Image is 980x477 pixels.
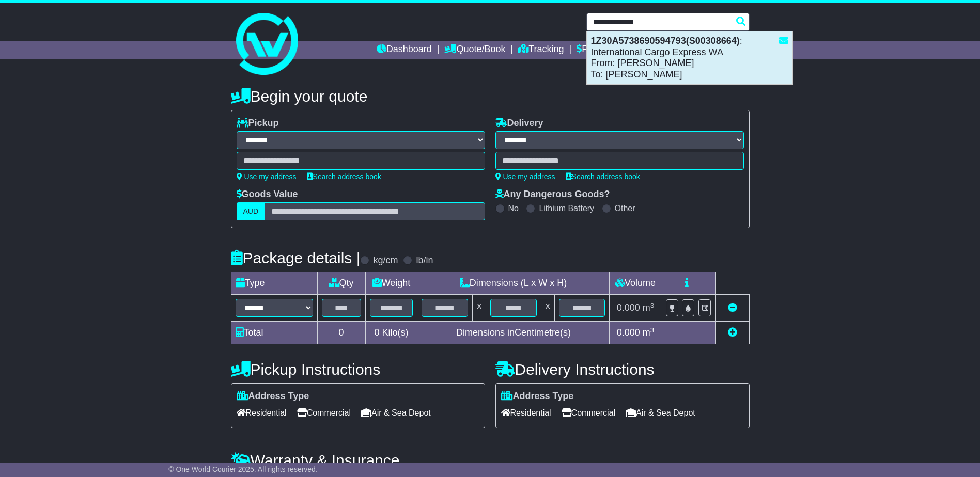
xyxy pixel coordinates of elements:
[231,361,485,378] h4: Pickup Instructions
[643,327,655,338] span: m
[650,301,655,309] sup: 3
[365,272,417,295] td: Weight
[617,303,640,313] span: 0.000
[591,36,740,46] strong: 1Z30A5738690594793(S00308664)
[237,202,266,220] label: AUD
[231,452,750,469] h4: Warranty & Insurance
[587,31,792,84] div: : International Cargo Express WA From: [PERSON_NAME] To: [PERSON_NAME]
[495,361,750,378] h4: Delivery Instructions
[518,41,564,59] a: Tracking
[237,189,298,200] label: Goods Value
[495,118,543,129] label: Delivery
[231,322,317,344] td: Total
[307,172,381,181] a: Search address book
[539,203,594,213] label: Lithium Battery
[562,405,615,421] span: Commercial
[377,41,432,59] a: Dashboard
[566,172,640,181] a: Search address book
[541,295,554,322] td: x
[495,172,555,181] a: Use my address
[237,391,309,402] label: Address Type
[237,405,287,421] span: Residential
[501,391,574,402] label: Address Type
[365,322,417,344] td: Kilo(s)
[231,249,361,266] h4: Package details |
[626,405,695,421] span: Air & Sea Depot
[417,272,610,295] td: Dimensions (L x W x H)
[577,41,624,59] a: Financials
[297,405,351,421] span: Commercial
[317,272,365,295] td: Qty
[168,465,318,473] span: © One World Courier 2025. All rights reserved.
[416,255,433,266] label: lb/in
[615,203,635,213] label: Other
[237,118,279,129] label: Pickup
[317,322,365,344] td: 0
[231,88,750,105] h4: Begin your quote
[643,303,655,313] span: m
[650,326,655,334] sup: 3
[444,41,505,59] a: Quote/Book
[508,203,519,213] label: No
[473,295,486,322] td: x
[231,272,317,295] td: Type
[417,322,610,344] td: Dimensions in Centimetre(s)
[361,405,431,421] span: Air & Sea Depot
[610,272,661,295] td: Volume
[373,255,398,266] label: kg/cm
[374,327,379,338] span: 0
[495,189,610,200] label: Any Dangerous Goods?
[728,303,737,313] a: Remove this item
[728,327,737,338] a: Add new item
[237,172,297,181] a: Use my address
[501,405,551,421] span: Residential
[617,327,640,338] span: 0.000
